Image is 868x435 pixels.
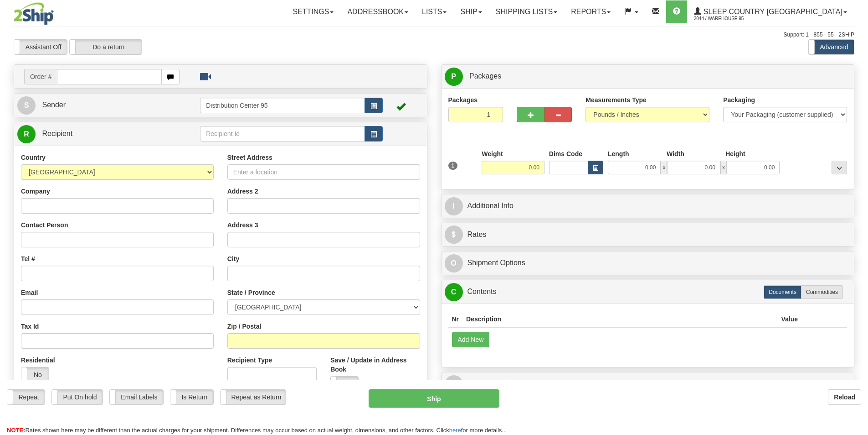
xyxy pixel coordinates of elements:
[7,427,25,434] span: NOTE:
[777,311,801,328] th: Value
[14,40,67,54] label: Assistant Off
[489,0,564,23] a: Shipping lists
[449,427,461,434] a: here
[340,0,415,23] a: Addressbook
[24,69,57,84] span: Order #
[227,322,262,331] label: Zip / Postal
[227,220,258,230] label: Address 3
[809,40,854,54] label: Advanced
[17,125,180,143] a: R Recipient
[667,149,684,158] label: Width
[448,162,458,170] span: 1
[200,126,365,142] input: Recipient Id
[445,254,851,273] a: OShipment Options
[42,101,66,109] span: Sender
[170,390,213,404] label: Is Return
[227,153,272,162] label: Street Address
[70,40,142,54] label: Do a return
[200,98,365,113] input: Sender Id
[21,187,50,196] label: Company
[832,161,847,174] div: ...
[17,125,36,143] span: R
[694,14,762,23] span: 2044 / Warehouse 95
[608,149,629,158] label: Length
[21,220,68,230] label: Contact Person
[331,377,358,391] label: No
[462,311,777,328] th: Description
[564,0,617,23] a: Reports
[453,0,488,23] a: Ship
[21,322,39,331] label: Tax Id
[720,161,727,174] span: x
[701,8,842,16] span: Sleep Country [GEOGRAPHIC_DATA]
[7,390,45,404] label: Repeat
[445,375,463,393] span: R
[21,288,38,297] label: Email
[52,390,103,404] label: Put On hold
[415,0,453,23] a: Lists
[227,288,275,297] label: State / Province
[834,393,855,401] b: Reload
[661,161,667,174] span: x
[445,225,463,244] span: $
[42,130,72,137] span: Recipient
[21,367,49,382] label: No
[21,153,46,162] label: Country
[227,254,239,263] label: City
[17,96,36,115] span: S
[764,285,801,299] label: Documents
[227,356,272,365] label: Recipient Type
[469,72,501,80] span: Packages
[828,389,861,405] button: Reload
[452,332,490,347] button: Add New
[369,389,499,408] button: Ship
[801,285,843,299] label: Commodities
[847,171,867,264] iframe: chat widget
[725,149,745,158] label: Height
[445,283,463,301] span: C
[445,197,851,215] a: IAdditional Info
[330,356,420,374] label: Save / Update in Address Book
[21,356,55,365] label: Residential
[227,164,420,180] input: Enter a location
[445,375,851,393] a: RReturn Shipment
[221,390,286,404] label: Repeat as Return
[17,96,200,115] a: S Sender
[14,2,54,25] img: logo2044.jpg
[586,95,647,105] label: Measurements Type
[445,197,463,215] span: I
[723,95,755,105] label: Packaging
[14,31,854,39] div: Support: 1 - 855 - 55 - 2SHIP
[448,311,463,328] th: Nr
[286,0,340,23] a: Settings
[110,390,163,404] label: Email Labels
[21,254,35,263] label: Tel #
[227,187,258,196] label: Address 2
[482,149,503,158] label: Weight
[445,67,851,86] a: P Packages
[445,68,463,86] span: P
[687,0,854,23] a: Sleep Country [GEOGRAPHIC_DATA] 2044 / Warehouse 95
[448,95,478,105] label: Packages
[445,254,463,273] span: O
[549,149,582,158] label: Dims Code
[445,283,851,301] a: CContents
[445,225,851,244] a: $Rates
